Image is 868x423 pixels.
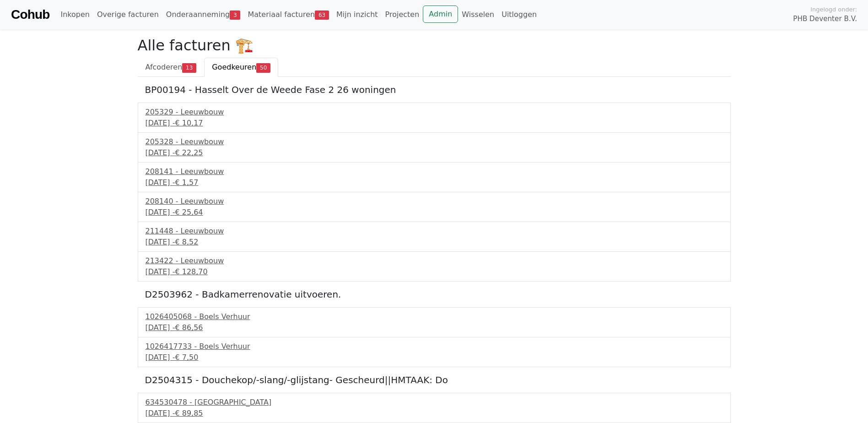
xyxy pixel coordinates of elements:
[146,408,723,419] div: [DATE] -
[175,409,203,418] span: € 89,85
[256,63,270,72] span: 50
[146,322,723,333] div: [DATE] -
[175,353,198,362] span: € 7,50
[146,397,723,408] div: 634530478 - [GEOGRAPHIC_DATA]
[175,178,198,187] span: € 1,57
[145,289,723,300] h5: D2503962 - Badkamerrenovatie uitvoeren.
[146,255,723,277] a: 213422 - Leeuwbouw[DATE] -€ 128,70
[145,84,723,95] h5: BP00194 - Hasselt Over de Weede Fase 2 26 woningen
[146,397,723,419] a: 634530478 - [GEOGRAPHIC_DATA][DATE] -€ 89,85
[146,341,723,352] div: 1026417733 - Boels Verhuur
[57,5,93,24] a: Inkopen
[146,352,723,363] div: [DATE] -
[175,323,203,332] span: € 86,56
[11,4,49,26] a: Cohub
[175,238,198,246] span: € 8,52
[146,196,723,218] a: 208140 - Leeuwbouw[DATE] -€ 25,64
[146,237,723,248] div: [DATE] -
[175,208,203,217] span: € 25,64
[138,58,205,77] a: Afcoderen13
[146,166,723,188] a: 208141 - Leeuwbouw[DATE] -€ 1,57
[212,63,256,71] span: Goedkeuren
[423,5,458,23] a: Admin
[182,63,196,72] span: 13
[146,266,723,277] div: [DATE] -
[146,118,723,129] div: [DATE] -
[146,341,723,363] a: 1026417733 - Boels Verhuur[DATE] -€ 7,50
[146,311,723,333] a: 1026405068 - Boels Verhuur[DATE] -€ 86,56
[175,119,203,127] span: € 10,17
[146,136,723,147] div: 205328 - Leeuwbouw
[175,267,207,276] span: € 128,70
[458,5,498,24] a: Wisselen
[146,196,723,207] div: 208140 - Leeuwbouw
[146,226,723,237] div: 211448 - Leeuwbouw
[204,58,278,77] a: Goedkeuren50
[146,226,723,248] a: 211448 - Leeuwbouw[DATE] -€ 8,52
[146,136,723,158] a: 205328 - Leeuwbouw[DATE] -€ 22,25
[138,37,731,54] h2: Alle facturen 🏗️
[382,5,423,24] a: Projecten
[146,207,723,218] div: [DATE] -
[146,311,723,322] div: 1026405068 - Boels Verhuur
[333,5,382,24] a: Mijn inzicht
[230,11,240,20] span: 3
[146,147,723,158] div: [DATE] -
[175,148,203,157] span: € 22,25
[146,107,723,118] div: 205329 - Leeuwbouw
[498,5,540,24] a: Uitloggen
[146,255,723,266] div: 213422 - Leeuwbouw
[146,63,183,71] span: Afcoderen
[146,107,723,129] a: 205329 - Leeuwbouw[DATE] -€ 10,17
[315,11,329,20] span: 63
[93,5,162,24] a: Overige facturen
[793,14,857,24] span: PHB Deventer B.V.
[146,177,723,188] div: [DATE] -
[162,5,244,24] a: Onderaanneming3
[810,5,857,14] span: Ingelogd onder:
[146,166,723,177] div: 208141 - Leeuwbouw
[145,374,723,385] h5: D2504315 - Douchekop/-slang/-glijstang- Gescheurd||HMTAAK: Do
[244,5,333,24] a: Materiaal facturen63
